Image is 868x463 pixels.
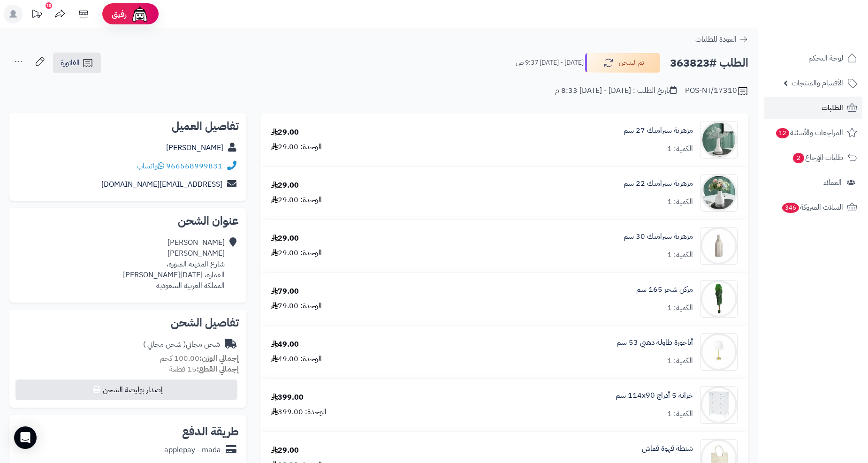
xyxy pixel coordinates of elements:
[101,179,222,190] a: [EMAIL_ADDRESS][DOMAIN_NAME]
[46,2,52,9] div: 10
[636,284,693,295] a: مركن شجر 165 سم
[700,227,737,265] img: 1663857759-110306010363-90x90.png
[516,58,584,68] small: [DATE] - [DATE] 9:37 ص
[695,34,748,45] a: العودة للطلبات
[792,151,843,164] span: طلبات الإرجاع
[271,407,327,417] div: الوحدة: 399.00
[53,53,101,73] a: الفاتورة
[160,353,239,364] small: 100.00 كجم
[271,180,299,191] div: 29.00
[793,153,804,163] span: 2
[670,53,748,73] h2: الطلب #363823
[776,128,789,138] span: 12
[17,215,239,227] h2: عنوان الشحن
[271,127,299,138] div: 29.00
[624,231,693,242] a: مزهرية سيراميك 30 سم
[143,339,220,350] div: شحن مجاني
[15,380,237,400] button: إصدار بوليصة الشحن
[781,201,843,214] span: السلات المتروكة
[617,337,693,348] a: أباجورة طاولة ذهبي 53 سم
[764,171,862,194] a: العملاء
[25,5,48,26] a: تحديثات المنصة
[271,445,299,456] div: 29.00
[137,160,164,172] a: واتساب
[585,53,660,73] button: تم الشحن
[61,57,80,68] span: الفاتورة
[271,142,322,152] div: الوحدة: 29.00
[169,364,239,375] small: 15 قطعة
[17,317,239,328] h2: تفاصيل الشحن
[271,354,322,364] div: الوحدة: 49.00
[130,5,149,23] img: ai-face.png
[700,333,737,371] img: 1707639249-220202011035-90x90.jpg
[624,125,693,136] a: مزهرية سيراميك 27 سم
[123,237,225,291] div: [PERSON_NAME] [PERSON_NAME] شارع المدينه المنوره، العماره، [DATE][PERSON_NAME] المملكة العربية ال...
[667,356,693,366] div: الكمية: 1
[624,178,693,189] a: مزهرية سيراميك 22 سم
[823,176,842,189] span: العملاء
[685,85,748,97] div: POS-NT/17310
[700,280,737,318] img: 1695627312-5234523453-90x90.jpg
[667,144,693,154] div: الكمية: 1
[764,47,862,69] a: لوحة التحكم
[616,390,693,401] a: خزانة 5 أدراج 114x90 سم‏
[143,339,186,350] span: ( شحن مجاني )
[271,195,322,205] div: الوحدة: 29.00
[14,426,37,449] div: Open Intercom Messenger
[764,196,862,219] a: السلات المتروكة346
[271,233,299,244] div: 29.00
[764,146,862,169] a: طلبات الإرجاع2
[199,353,239,364] strong: إجمالي الوزن:
[667,303,693,313] div: الكمية: 1
[808,52,843,65] span: لوحة التحكم
[700,386,737,424] img: 1707928170-110115010039-90x90.jpg
[197,364,239,375] strong: إجمالي القطع:
[792,76,843,90] span: الأقسام والمنتجات
[182,426,239,437] h2: طريقة الدفع
[764,121,862,144] a: المراجعات والأسئلة12
[764,97,862,119] a: الطلبات
[695,34,737,45] span: العودة للطلبات
[17,121,239,132] h2: تفاصيل العميل
[775,126,843,139] span: المراجعات والأسئلة
[642,443,693,454] a: شنطة قهوة قماش
[700,121,737,159] img: 1663662276-55-90x90.jpg
[271,301,322,311] div: الوحدة: 79.00
[166,160,222,172] a: 966568999831
[164,445,221,455] div: applepay - mada
[271,392,304,403] div: 399.00
[112,8,127,20] span: رفيق
[555,85,677,96] div: تاريخ الطلب : [DATE] - [DATE] 8:33 م
[700,174,737,212] img: 1663662465-56-90x90.jpg
[271,248,322,258] div: الوحدة: 29.00
[667,197,693,207] div: الكمية: 1
[667,409,693,419] div: الكمية: 1
[166,142,223,153] a: [PERSON_NAME]
[782,203,799,213] span: 346
[271,339,299,350] div: 49.00
[822,101,843,114] span: الطلبات
[271,286,299,297] div: 79.00
[667,250,693,260] div: الكمية: 1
